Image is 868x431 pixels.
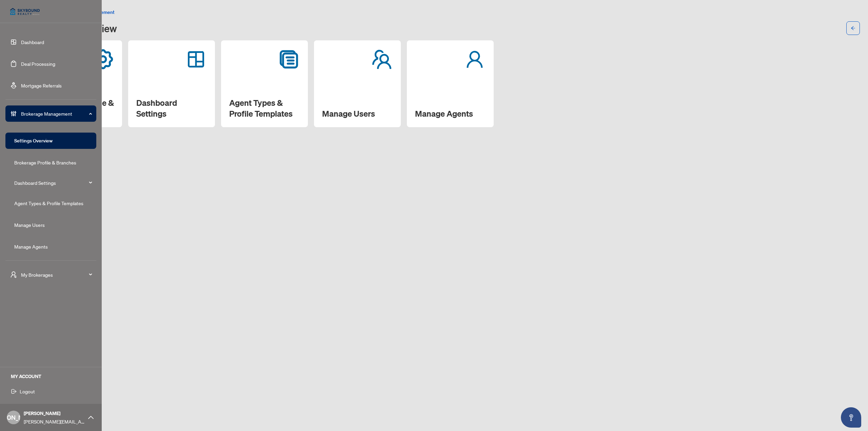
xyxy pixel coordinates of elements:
[14,222,45,228] a: Manage Users
[14,180,56,186] a: Dashboard Settings
[229,97,300,119] h2: Agent Types & Profile Templates
[24,418,85,425] span: [PERSON_NAME][EMAIL_ADDRESS][DOMAIN_NAME]
[14,200,83,206] a: Agent Types & Profile Templates
[21,82,62,89] a: Mortgage Referrals
[11,373,96,380] h5: MY ACCOUNT
[21,61,55,67] a: Deal Processing
[21,110,92,117] span: Brokerage Management
[14,138,53,144] a: Settings Overview
[10,271,17,278] span: user-switch
[21,39,44,45] a: Dashboard
[20,386,35,397] span: Logout
[136,97,207,119] h2: Dashboard Settings
[841,407,861,428] button: Open asap
[14,159,76,165] a: Brokerage Profile & Branches
[14,243,48,250] a: Manage Agents
[415,108,486,119] h2: Manage Agents
[851,26,855,31] span: arrow-left
[5,3,44,20] img: logo
[24,410,85,417] span: [PERSON_NAME]
[21,271,92,278] span: My Brokerages
[5,386,96,397] button: Logout
[322,108,393,119] h2: Manage Users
